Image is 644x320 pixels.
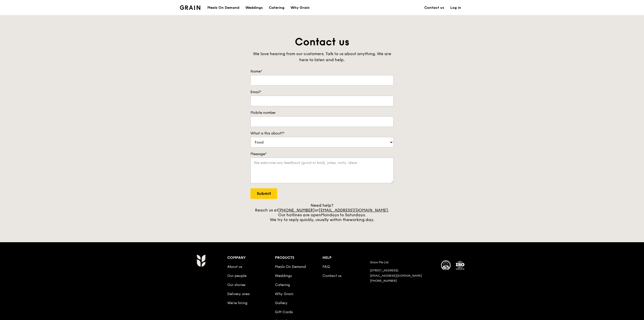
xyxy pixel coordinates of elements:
[278,208,315,212] a: [PHONE_NUMBER]
[275,265,306,269] a: Meals On Demand
[370,268,435,273] div: [STREET_ADDRESS]
[250,203,394,222] div: Need help? Reach us at or . Our hotlines are open We try to reply quickly, usually within the
[455,260,465,270] img: ISO Certified
[421,0,447,15] a: Contact us
[275,310,293,314] a: Gift Cards
[323,265,330,269] a: FAQ
[227,292,250,296] a: Delivery area
[441,260,451,270] img: MUIS Halal Certified
[323,274,341,278] a: Contact us
[275,274,292,278] a: Weddings
[370,260,435,264] div: Grain Pte Ltd
[207,0,239,15] div: Meals On Demand
[180,5,200,10] img: Grain
[227,265,242,269] a: About us
[287,0,313,15] a: Why Grain
[370,279,397,282] a: [PHONE_NUMBER]
[321,212,366,217] span: Mondays to Saturdays.
[250,131,394,136] label: What is this about?*
[242,0,266,15] a: Weddings
[250,188,277,199] input: Submit
[227,283,245,287] a: Our stories
[250,110,394,115] label: Mobile number
[319,208,388,212] a: [EMAIL_ADDRESS][DOMAIN_NAME]
[275,254,323,261] div: Products
[291,0,310,15] div: Why Grain
[266,0,287,15] a: Catering
[275,301,287,305] a: Gallery
[323,254,370,261] div: Help
[349,217,374,222] span: working day.
[370,274,422,277] a: [EMAIL_ADDRESS][DOMAIN_NAME]
[250,35,394,49] h1: Contact us
[250,69,394,74] label: Name*
[227,274,246,278] a: Our people
[197,254,205,267] img: Grain
[269,0,284,15] div: Catering
[447,0,464,15] a: Log in
[245,0,263,15] div: Weddings
[227,254,275,261] div: Company
[227,301,247,305] a: We’re hiring
[250,51,394,63] div: We love hearing from our customers. Talk to us about anything. We are here to listen and help.
[275,283,290,287] a: Catering
[275,292,293,296] a: Why Grain
[250,152,394,157] label: Message*
[250,90,394,95] label: Email*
